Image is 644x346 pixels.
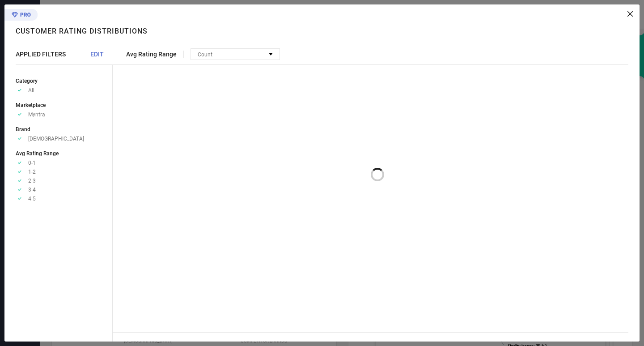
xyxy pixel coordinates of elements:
[126,51,177,58] span: Avg Rating Range
[16,126,30,132] span: Brand
[90,51,104,58] span: EDIT
[28,178,36,184] span: 2-3
[16,102,46,108] span: Marketplace
[28,187,36,193] span: 3-4
[4,9,38,22] div: Premium
[28,111,45,118] span: Myntra
[28,87,34,94] span: All
[28,160,36,166] span: 0-1
[16,150,59,157] span: Avg Rating Range
[16,78,38,84] span: Category
[28,169,36,175] span: 1-2
[28,136,84,142] span: [DEMOGRAPHIC_DATA]
[16,27,148,35] h1: Customer rating distributions
[16,51,66,58] span: APPLIED FILTERS
[198,51,212,58] span: Count
[28,196,36,202] span: 4-5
